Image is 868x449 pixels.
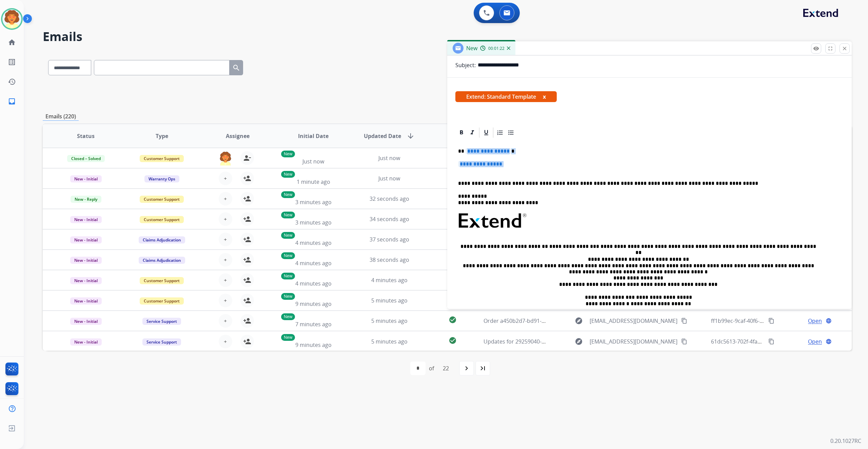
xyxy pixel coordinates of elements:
span: + [224,337,227,346]
span: [EMAIL_ADDRESS][DOMAIN_NAME] [590,337,677,346]
span: New - Initial [70,338,102,346]
span: Open [808,337,822,346]
span: 4 minutes ago [295,239,332,247]
mat-icon: remove_red_eye [813,45,819,52]
span: 4 minutes ago [295,259,332,267]
span: Open [808,317,822,325]
span: Assignee [226,132,250,140]
mat-icon: arrow_downward [407,132,415,140]
span: 7 minutes ago [295,320,332,328]
mat-icon: person_add [243,215,251,223]
span: New - Initial [70,236,102,243]
mat-icon: inbox [8,97,16,105]
span: New - Initial [70,257,102,264]
span: 9 minutes ago [295,341,332,349]
button: + [219,314,232,328]
span: 4 minutes ago [295,280,332,287]
mat-icon: person_add [243,337,251,346]
span: 3 minutes ago [295,198,332,206]
span: New - Initial [70,175,102,182]
p: 0.20.1027RC [830,437,861,445]
span: Customer Support [140,277,184,284]
span: Warranty Ops [144,175,179,182]
button: + [219,335,232,348]
span: 5 minutes ago [371,297,408,304]
button: x [543,93,546,101]
mat-icon: fullscreen [827,45,833,52]
mat-icon: content_copy [768,338,774,345]
span: Just now [378,154,400,162]
span: 3 minutes ago [295,219,332,226]
span: Just now [302,158,324,165]
span: Just now [378,175,400,182]
span: Customer Support [140,155,184,162]
mat-icon: list_alt [8,58,16,66]
span: 00:01:22 [488,46,505,51]
span: + [224,256,227,264]
span: 9 minutes ago [295,300,332,308]
p: Emails (220) [43,112,79,121]
span: Customer Support [140,216,184,223]
span: 1 minute ago [297,178,330,186]
p: New [281,232,295,239]
span: Updated Date [364,132,401,140]
mat-icon: navigate_next [462,364,471,372]
span: + [224,195,227,203]
mat-icon: content_copy [681,338,687,345]
mat-icon: person_add [243,296,251,305]
mat-icon: person_remove [243,154,251,162]
p: New [281,171,295,178]
mat-icon: person_add [243,174,251,182]
div: Bold [456,128,467,138]
span: New - Initial [70,318,102,325]
span: + [224,174,227,182]
div: 22 [437,362,454,375]
p: New [281,313,295,320]
span: + [224,317,227,325]
span: New - Initial [70,216,102,223]
h2: Emails [43,30,852,43]
span: New - Initial [70,297,102,305]
mat-icon: last_page [479,364,487,372]
span: 5 minutes ago [371,317,408,325]
span: 38 seconds ago [370,256,409,263]
p: Subject: [455,61,476,69]
mat-icon: person_add [243,317,251,325]
div: Bullet List [506,128,516,138]
p: New [281,334,295,341]
button: + [219,192,232,206]
span: + [224,215,227,223]
span: Claims Adjudication [139,257,185,264]
mat-icon: history [8,78,16,86]
div: of [429,364,434,372]
img: agent-avatar [219,151,232,165]
span: Order a450b2d7-bd91-4eb8-a75e-c5c4ddbf82f5 [484,317,604,325]
span: New [466,44,477,52]
span: Customer Support [140,297,184,305]
span: Closed – Solved [67,155,105,162]
button: + [219,294,232,307]
mat-icon: search [232,64,240,72]
p: New [281,293,295,300]
span: Service Support [142,338,181,346]
button: + [219,273,232,287]
span: ff1b99ec-9caf-40f6-9a28-c672b8e22d27 [711,317,810,325]
span: 34 seconds ago [370,215,409,223]
mat-icon: person_add [243,235,251,243]
p: New [281,151,295,157]
div: Ordered List [495,128,505,138]
span: New - Reply [71,196,101,203]
button: + [219,212,232,226]
span: Service Support [142,318,181,325]
button: + [219,172,232,185]
mat-icon: content_copy [681,318,687,324]
mat-icon: home [8,38,16,46]
mat-icon: check_circle [449,316,457,324]
span: Initial Date [298,132,329,140]
mat-icon: language [826,318,832,324]
span: + [224,276,227,284]
span: + [224,296,227,305]
mat-icon: person_add [243,276,251,284]
span: 5 minutes ago [371,338,408,345]
mat-icon: close [842,45,848,52]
